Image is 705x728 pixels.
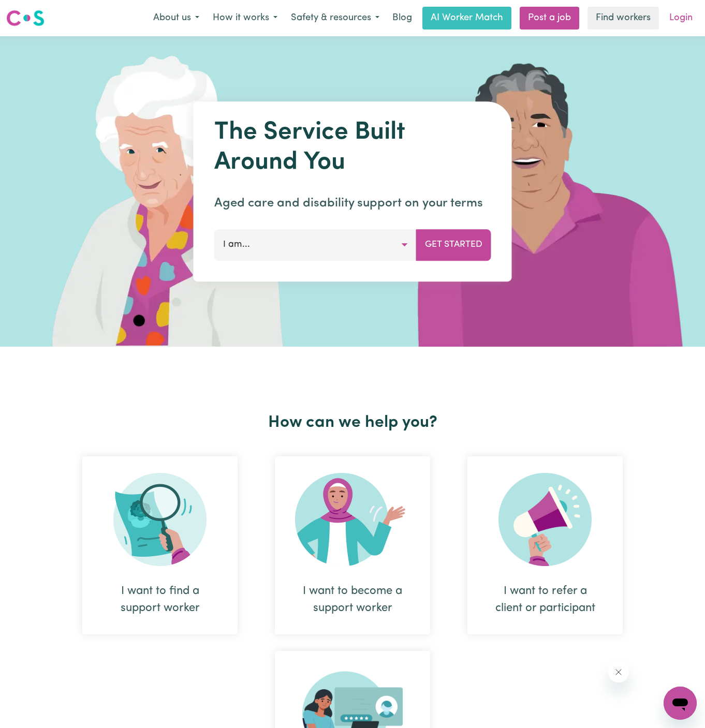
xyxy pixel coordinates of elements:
span: Need any help? [6,7,63,16]
img: Careseekers logo [6,9,45,27]
a: Blog [386,7,418,29]
button: Safety & resources [284,7,386,29]
button: I am... [214,229,417,260]
h2: How can we help you? [64,413,641,433]
a: Login [663,7,699,29]
p: Aged care and disability support on your terms [214,194,491,213]
div: I want to find a support worker [82,456,238,634]
div: I want to become a support worker [300,583,405,617]
button: About us [146,7,206,29]
img: Refer [498,473,592,566]
img: Become Worker [295,473,410,566]
h1: The Service Built Around You [214,118,491,177]
button: How it works [206,7,284,29]
a: AI Worker Match [422,7,511,29]
a: Careseekers logo [6,6,45,30]
div: I want to find a support worker [107,583,213,617]
iframe: Button to launch messaging window [664,687,697,720]
a: Post a job [520,7,579,29]
a: Find workers [587,7,659,29]
button: Get Started [416,229,491,260]
div: I want to refer a client or participant [467,456,623,634]
div: I want to become a support worker [275,456,430,634]
div: I want to refer a client or participant [492,583,598,617]
iframe: Close message [608,662,629,682]
img: Search [113,473,207,566]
